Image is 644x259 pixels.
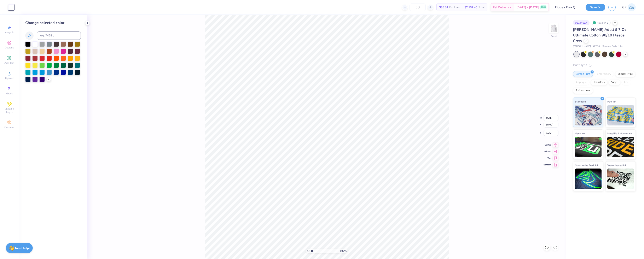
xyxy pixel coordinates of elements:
[607,169,634,189] img: Water based Ink
[4,61,14,65] span: Add Text
[573,20,590,25] div: # 514463A
[575,163,598,167] span: Glow in the Dark Ink
[592,20,611,25] div: Revision 3
[609,79,620,86] div: Vinyl
[607,99,616,104] span: Puff Ink
[575,99,586,104] span: Standard
[5,31,14,34] span: Image AI
[607,105,634,125] img: Puff Ink
[575,105,602,125] img: Standard
[6,92,13,95] span: Greek
[573,88,593,94] div: Rhinestones
[551,34,557,38] div: Front
[5,77,13,80] span: Upload
[573,45,591,48] span: [PERSON_NAME]
[575,169,602,189] img: Glow in the Dark Ink
[602,45,623,48] span: Minimum Order: 12 +
[594,71,614,77] div: Embroidery
[340,249,347,253] span: 100 %
[607,163,626,167] span: Water based Ink
[4,126,14,129] span: Decorate
[544,143,551,146] span: Center
[573,79,590,86] div: Applique
[628,3,636,11] img: Germaine Penalosa
[544,157,551,160] span: Top
[544,163,551,166] span: Bottom
[410,4,426,11] input: – –
[541,6,546,9] span: FREE
[586,4,605,11] button: Save
[550,24,558,32] img: Front
[622,5,627,10] span: GP
[478,5,485,10] span: Total
[449,5,459,10] span: Per Item
[621,79,631,86] div: Foil
[607,137,634,157] img: Metallic & Glitter Ink
[5,46,14,49] span: Designs
[439,5,448,10] span: $35.54
[575,137,602,157] img: Neon Ink
[591,79,607,86] div: Transfers
[615,71,635,77] div: Digital Print
[544,150,551,153] span: Middle
[573,27,627,43] span: [PERSON_NAME] Adult 9.7 Oz. Ultimate Cotton 90/10 Fleece Crew
[573,71,593,77] div: Screen Print
[593,45,600,48] span: # F260
[573,63,636,67] div: Print Type
[622,3,636,11] a: GP
[2,107,17,114] span: Clipart & logos
[607,131,632,136] span: Metallic & Glitter Ink
[552,3,582,11] input: Untitled Design
[25,20,81,26] div: Change selected color
[37,31,81,40] input: e.g. 7428 c
[516,5,539,10] span: [DATE] - [DATE]
[464,5,477,10] span: $2,132.40
[575,131,585,136] span: Neon Ink
[15,246,30,250] strong: Need help?
[493,5,509,10] span: Est. Delivery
